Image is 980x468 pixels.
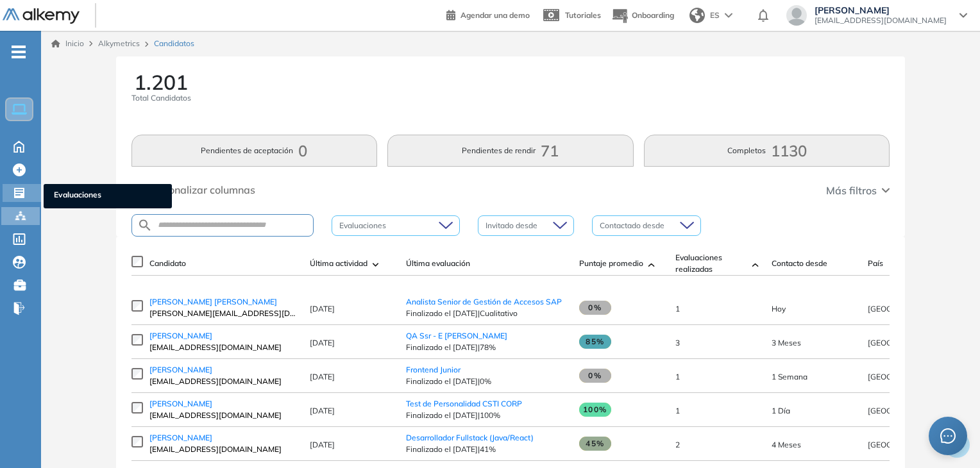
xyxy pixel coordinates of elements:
[772,258,827,269] span: Contacto desde
[772,406,790,415] span: 17-sep-2025
[310,338,335,347] span: [DATE]
[460,10,530,20] span: Agendar una demo
[149,410,297,421] span: [EMAIL_ADDRESS][DOMAIN_NAME]
[149,297,277,306] span: [PERSON_NAME] [PERSON_NAME]
[149,342,297,353] span: [EMAIL_ADDRESS][DOMAIN_NAME]
[752,263,759,267] img: [missing "en.ARROW_ALT" translation]
[149,258,186,269] span: Candidato
[868,258,883,269] span: País
[632,10,674,20] span: Onboarding
[772,440,801,449] span: 24-abr-2025
[868,440,948,449] span: [GEOGRAPHIC_DATA]
[134,72,188,92] span: 1.201
[826,183,890,198] button: Más filtros
[826,183,877,198] span: Más filtros
[940,428,956,444] span: message
[772,304,786,313] span: 19-sep-2025
[12,51,26,53] i: -
[149,296,297,308] a: [PERSON_NAME] [PERSON_NAME]
[725,13,732,18] img: arrow
[689,8,705,23] img: world
[406,410,566,421] span: Finalizado el [DATE] | 100%
[579,437,611,451] span: 45%
[149,398,297,410] a: [PERSON_NAME]
[131,92,191,104] span: Total Candidatos
[406,297,562,306] a: Analista Senior de Gestión de Accesos SAP
[406,331,507,340] a: QA Ssr - E [PERSON_NAME]
[147,182,255,197] span: Personalizar columnas
[675,406,680,415] span: 1
[310,406,335,415] span: [DATE]
[310,372,335,381] span: [DATE]
[406,376,566,387] span: Finalizado el [DATE] | 0%
[406,399,522,408] a: Test de Personalidad CSTI CORP
[149,330,297,342] a: [PERSON_NAME]
[54,189,162,203] span: Evaluaciones
[387,135,634,167] button: Pendientes de rendir71
[772,372,807,381] span: 10-sep-2025
[149,308,297,319] span: [PERSON_NAME][EMAIL_ADDRESS][DOMAIN_NAME]
[51,38,84,49] a: Inicio
[579,258,643,269] span: Puntaje promedio
[373,263,379,267] img: [missing "en.ARROW_ALT" translation]
[446,6,530,22] a: Agendar una demo
[149,331,212,340] span: [PERSON_NAME]
[406,342,566,353] span: Finalizado el [DATE] | 78%
[131,182,255,197] button: Personalizar columnas
[406,433,534,442] a: Desarrollador Fullstack (Java/React)
[149,365,212,374] span: [PERSON_NAME]
[579,369,611,383] span: 0%
[154,38,194,49] span: Candidatos
[565,10,601,20] span: Tutoriales
[815,5,947,15] span: [PERSON_NAME]
[310,440,335,449] span: [DATE]
[137,217,153,233] img: SEARCH_ALT
[868,304,948,313] span: [GEOGRAPHIC_DATA]
[648,263,655,267] img: [missing "en.ARROW_ALT" translation]
[868,372,948,381] span: [GEOGRAPHIC_DATA]
[868,338,948,347] span: [GEOGRAPHIC_DATA]
[406,258,470,269] span: Última evaluación
[611,2,674,29] button: Onboarding
[310,304,335,313] span: [DATE]
[815,15,947,26] span: [EMAIL_ADDRESS][DOMAIN_NAME]
[3,8,80,24] img: Logo
[310,258,367,269] span: Última actividad
[149,399,212,408] span: [PERSON_NAME]
[579,301,611,315] span: 0%
[644,135,890,167] button: Completos1130
[675,372,680,381] span: 1
[579,403,611,417] span: 100%
[98,38,140,48] span: Alkymetrics
[710,10,720,21] span: ES
[149,432,297,444] a: [PERSON_NAME]
[131,135,378,167] button: Pendientes de aceptación0
[406,365,460,374] a: Frontend Junior
[406,444,566,455] span: Finalizado el [DATE] | 41%
[406,308,566,319] span: Finalizado el [DATE] | Cualitativo
[675,252,747,275] span: Evaluaciones realizadas
[675,440,680,449] span: 2
[149,364,297,376] a: [PERSON_NAME]
[675,304,680,313] span: 1
[579,335,611,349] span: 85%
[675,338,680,347] span: 3
[772,338,801,347] span: 19-may-2025
[149,376,297,387] span: [EMAIL_ADDRESS][DOMAIN_NAME]
[868,406,948,415] span: [GEOGRAPHIC_DATA]
[149,444,297,455] span: [EMAIL_ADDRESS][DOMAIN_NAME]
[149,433,212,442] span: [PERSON_NAME]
